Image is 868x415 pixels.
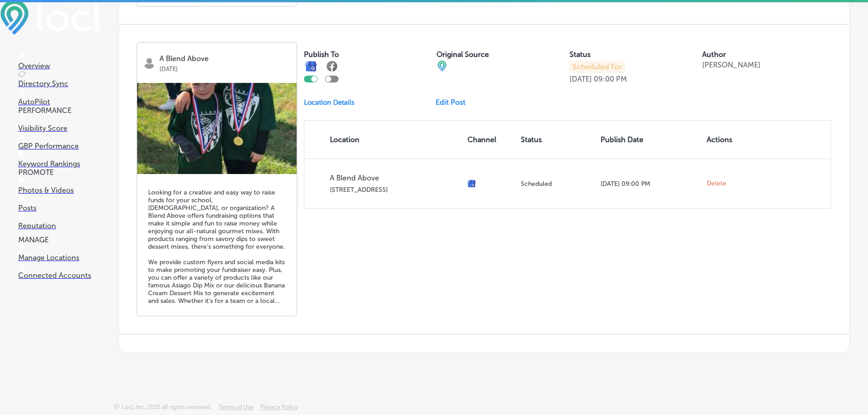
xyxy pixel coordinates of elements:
p: Overview [18,61,100,70]
th: Channel [464,121,517,159]
a: Photos & Videos [18,177,100,195]
p: Visibility Score [18,124,100,133]
p: AutoPilot [18,97,100,106]
h5: Looking for a creative and easy way to raise funds for your school, [DEMOGRAPHIC_DATA], or organi... [148,189,286,305]
th: Actions [703,121,745,159]
img: logo [144,57,155,69]
label: Original Source [437,50,489,59]
a: Visibility Score [18,115,100,133]
img: 5e2d2dad-aff3-482b-b10a-6140fc2b9fe8ablendabove3.jpg [137,83,297,174]
a: Overview [18,53,100,70]
label: Status [570,50,591,59]
p: [PERSON_NAME] [702,61,760,69]
p: Directory Sync [18,79,100,88]
p: Scheduled For [570,61,625,73]
p: [DATE] [570,75,592,83]
th: Status [517,121,597,159]
p: A Blend Above [159,55,290,63]
p: A Blend Above [330,174,460,182]
a: Edit Post [436,98,473,107]
a: GBP Performance [18,133,100,150]
p: Posts [18,204,100,212]
a: Manage Locations [18,245,100,262]
label: Publish To [304,50,339,59]
p: 09:00 PM [594,75,627,83]
a: Posts [18,195,100,212]
span: Delete [707,179,726,188]
p: Reputation [18,221,100,230]
a: AutoPilot [18,89,100,106]
p: Scheduled [521,180,593,188]
p: PERFORMANCE [18,106,100,115]
a: Connected Accounts [18,262,100,280]
p: MANAGE [18,236,100,244]
a: Keyword Rankings [18,151,100,168]
label: Author [702,50,726,59]
img: cba84b02adce74ede1fb4a8549a95eca.png [437,61,447,72]
p: [DATE] [159,63,290,72]
p: Manage Locations [18,253,100,262]
a: Privacy Policy [260,404,298,415]
p: Connected Accounts [18,271,100,280]
p: GBP Performance [18,142,100,150]
th: Publish Date [597,121,703,159]
p: Location Details [304,98,354,107]
th: Location [304,121,464,159]
a: Directory Sync [18,71,100,88]
p: Keyword Rankings [18,159,100,168]
a: Reputation [18,213,100,230]
p: [DATE] 09:00 PM [601,180,699,188]
p: PROMOTE [18,168,100,177]
p: Locl, Inc. 2025 all rights reserved. [122,404,211,410]
p: Photos & Videos [18,186,100,195]
p: [STREET_ADDRESS] [330,186,460,194]
a: Terms of Use [218,404,253,415]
